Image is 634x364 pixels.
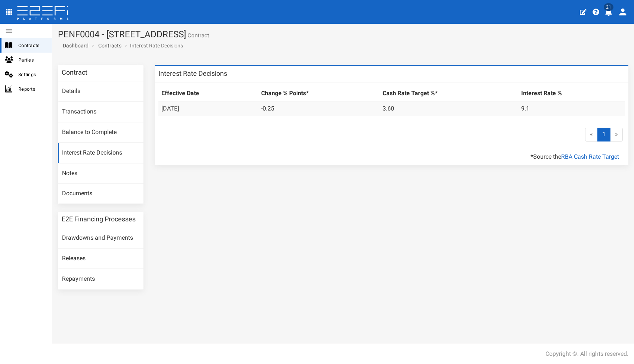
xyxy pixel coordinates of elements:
[58,143,143,163] a: Interest Rate Decisions
[527,149,623,165] div: *Source the
[518,86,625,101] th: Interest Rate %
[58,122,143,143] a: Balance to Complete
[58,269,143,289] a: Repayments
[545,350,628,358] div: Copyright ©. All rights reserved.
[58,164,143,184] a: Notes
[58,228,143,248] a: Drawdowns and Payments
[186,33,209,38] small: Contract
[58,102,143,122] a: Transactions
[18,41,46,50] span: Contracts
[585,128,598,141] span: «
[610,128,623,141] span: »
[62,216,136,223] h3: E2E Financing Processes
[62,69,87,76] h3: Contract
[98,42,121,49] a: Contracts
[258,86,380,101] th: Change % Points*
[18,70,46,79] span: Settings
[258,101,380,116] td: -0.25
[380,101,518,116] td: 3.60
[597,128,610,141] span: 1
[58,81,143,102] a: Details
[58,249,143,269] a: Releases
[380,86,518,101] th: Cash Rate Target %*
[60,42,89,49] a: Dashboard
[158,101,258,116] td: [DATE]
[18,85,46,93] span: Reports
[58,184,143,204] a: Documents
[561,153,619,160] a: RBA Cash Rate Target
[60,43,89,49] span: Dashboard
[18,56,46,64] span: Parties
[518,101,625,116] td: 9.1
[123,42,183,49] li: Interest Rate Decisions
[58,29,628,39] h1: PENF0004 - [STREET_ADDRESS]
[158,86,258,101] th: Effective Date
[158,70,227,77] h3: Interest Rate Decisions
